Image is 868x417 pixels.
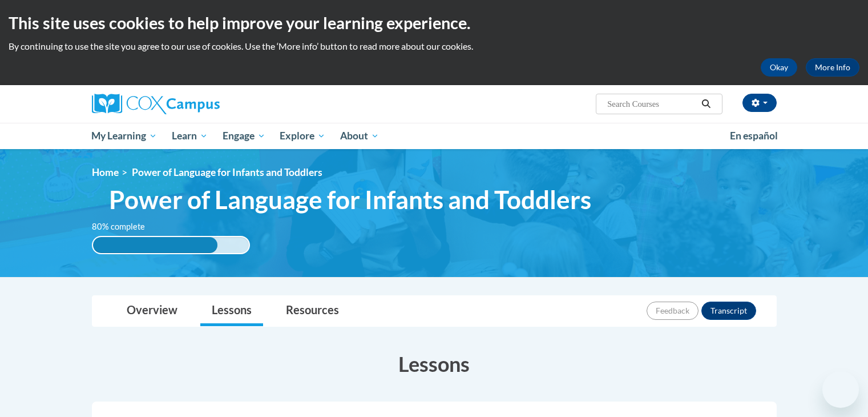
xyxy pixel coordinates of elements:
button: Search [697,97,714,111]
a: More Info [806,58,859,77]
div: Main menu [75,123,794,149]
a: Learn [164,123,215,149]
button: Transcript [701,302,756,320]
a: Explore [272,123,333,149]
a: About [333,123,386,149]
span: About [340,129,379,143]
span: En español [730,130,778,142]
iframe: Button to launch messaging window [822,371,859,408]
a: Cox Campus [92,94,309,114]
span: Learn [172,129,208,143]
div: 80% complete [93,237,218,253]
a: Home [92,166,119,178]
span: Explore [280,129,325,143]
span: My Learning [91,129,157,143]
h3: Lessons [92,350,777,378]
a: Engage [215,123,273,149]
label: 80% complete [92,220,158,233]
a: En español [722,124,785,148]
h2: This site uses cookies to help improve your learning experience. [9,11,859,34]
button: Account Settings [742,94,777,112]
span: Power of Language for Infants and Toddlers [132,166,322,178]
input: Search Courses [606,97,697,111]
a: My Learning [84,123,165,149]
button: Feedback [647,302,699,320]
p: By continuing to use the site you agree to our use of cookies. Use the ‘More info’ button to read... [9,40,859,53]
a: Lessons [200,296,263,326]
span: Power of Language for Infants and Toddlers [109,185,591,215]
a: Overview [115,296,189,326]
a: Resources [274,296,350,326]
img: Cox Campus [92,94,220,114]
span: Engage [223,129,265,143]
button: Okay [761,58,797,77]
